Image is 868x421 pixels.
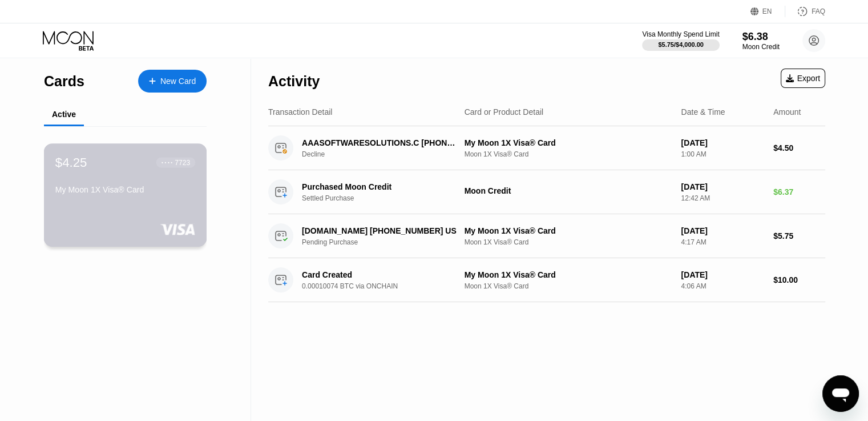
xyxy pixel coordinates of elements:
[175,158,190,166] div: 7723
[302,150,470,158] div: Decline
[786,74,820,83] div: Export
[681,182,764,191] div: [DATE]
[681,138,764,147] div: [DATE]
[785,6,825,17] div: FAQ
[742,31,780,51] div: $6.38Moon Credit
[681,150,764,158] div: 1:00 AM
[55,155,87,170] div: $4.25
[642,30,719,51] div: Visa Monthly Spend Limit$5.75/$4,000.00
[268,73,320,90] div: Activity
[268,214,825,258] div: [DOMAIN_NAME] [PHONE_NUMBER] USPending PurchaseMy Moon 1X Visa® CardMoon 1X Visa® Card[DATE]4:17 ...
[268,258,825,302] div: Card Created0.00010074 BTC via ONCHAINMy Moon 1X Visa® CardMoon 1X Visa® Card[DATE]4:06 AM$10.00
[781,69,825,88] div: Export
[268,170,825,214] div: Purchased Moon CreditSettled PurchaseMoon Credit[DATE]12:42 AM$6.37
[681,270,764,279] div: [DATE]
[681,226,764,235] div: [DATE]
[55,185,195,194] div: My Moon 1X Visa® Card
[162,161,173,164] div: ● ● ● ●
[681,107,725,117] div: Date & Time
[750,6,785,17] div: EN
[302,138,458,147] div: AAASOFTWARESOLUTIONS.C [PHONE_NUMBER] US
[302,282,470,290] div: 0.00010074 BTC via ONCHAIN
[52,110,76,119] div: Active
[268,107,332,117] div: Transaction Detail
[268,126,825,170] div: AAASOFTWARESOLUTIONS.C [PHONE_NUMBER] USDeclineMy Moon 1X Visa® CardMoon 1X Visa® Card[DATE]1:00 ...
[302,270,458,279] div: Card Created
[658,41,704,48] div: $5.75 / $4,000.00
[762,7,772,15] div: EN
[465,186,672,195] div: Moon Credit
[642,30,719,38] div: Visa Monthly Spend Limit
[773,107,801,117] div: Amount
[773,231,825,240] div: $5.75
[742,31,780,43] div: $6.38
[465,150,672,158] div: Moon 1X Visa® Card
[773,187,825,197] div: $6.37
[681,282,764,290] div: 4:06 AM
[302,238,470,246] div: Pending Purchase
[742,43,780,51] div: Moon Credit
[681,194,764,202] div: 12:42 AM
[302,194,470,202] div: Settled Purchase
[44,73,84,90] div: Cards
[773,275,825,284] div: $10.00
[302,182,458,191] div: Purchased Moon Credit
[465,107,544,117] div: Card or Product Detail
[773,143,825,153] div: $4.50
[302,226,458,235] div: [DOMAIN_NAME] [PHONE_NUMBER] US
[160,77,196,86] div: New Card
[465,138,672,147] div: My Moon 1X Visa® Card
[812,7,825,15] div: FAQ
[45,144,206,246] div: $4.25● ● ● ●7723My Moon 1X Visa® Card
[681,238,764,246] div: 4:17 AM
[465,282,672,290] div: Moon 1X Visa® Card
[138,70,207,93] div: New Card
[465,238,672,246] div: Moon 1X Visa® Card
[465,270,672,279] div: My Moon 1X Visa® Card
[822,375,859,412] iframe: Button to launch messaging window, conversation in progress
[465,226,672,235] div: My Moon 1X Visa® Card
